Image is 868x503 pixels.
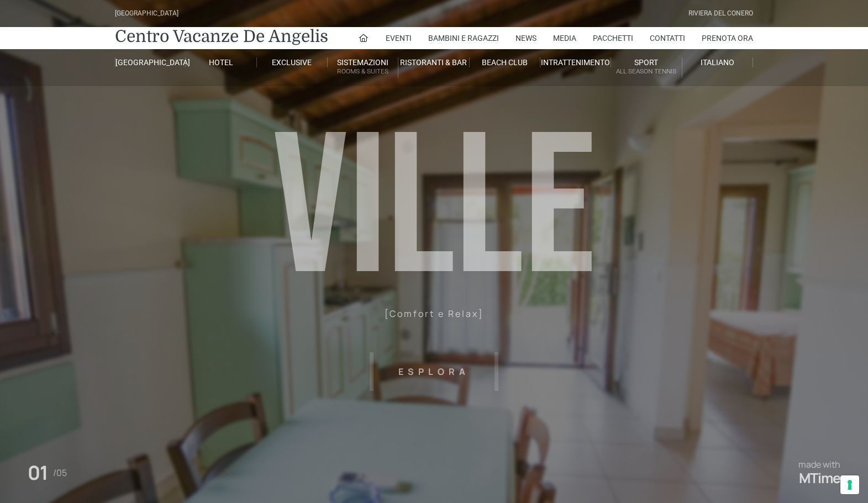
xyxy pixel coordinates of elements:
[470,57,540,67] a: Beach Club
[540,57,611,67] a: Intrattenimento
[428,27,499,49] a: Bambini e Ragazzi
[115,25,328,47] a: Centro Vacanze De Angelis
[398,57,469,67] a: Ristoranti & Bar
[702,27,753,49] a: Prenota Ora
[593,27,633,49] a: Pacchetti
[799,470,840,486] a: MTime
[328,57,398,78] a: SistemazioniRooms & Suites
[553,27,576,49] a: Media
[115,57,186,67] a: [GEOGRAPHIC_DATA]
[840,475,859,494] button: Le tue preferenze relative al consenso per le tecnologie di tracciamento
[682,57,753,67] a: Italiano
[115,8,178,19] div: [GEOGRAPHIC_DATA]
[257,57,328,67] a: Exclusive
[386,27,412,49] a: Eventi
[701,58,734,67] span: Italiano
[650,27,685,49] a: Contatti
[611,66,681,77] small: All Season Tennis
[688,8,753,19] div: Riviera Del Conero
[328,66,398,77] small: Rooms & Suites
[515,27,536,49] a: News
[611,57,682,78] a: SportAll Season Tennis
[186,57,256,67] a: Hotel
